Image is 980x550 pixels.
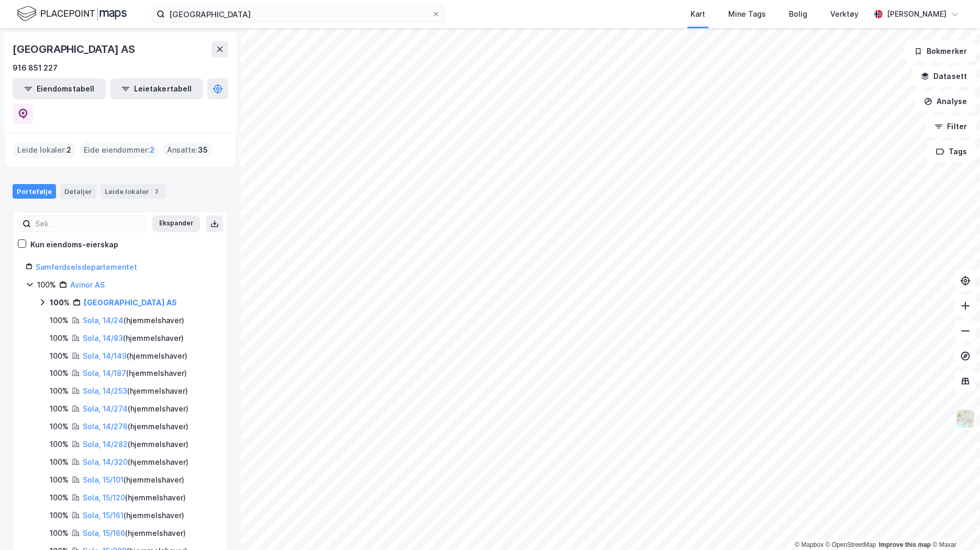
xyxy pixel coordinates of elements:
div: ( hjemmelshaver ) [83,332,184,345]
img: Z [955,409,975,429]
div: 100% [50,491,69,504]
iframe: Chat Widget [928,500,980,550]
button: Analyse [915,91,976,112]
button: Ekspander [152,215,200,232]
div: 916 851 227 [13,62,58,74]
a: Sola, 15/101 [83,475,124,484]
a: Sola, 14/282 [83,440,128,449]
div: 100% [50,474,69,486]
div: 100% [50,350,69,362]
div: Leide lokaler [101,184,166,199]
div: ( hjemmelshaver ) [83,438,188,451]
div: ( hjemmelshaver ) [83,367,187,380]
div: Kart [691,8,705,20]
div: ( hjemmelshaver ) [83,527,186,540]
div: ( hjemmelshaver ) [83,385,188,397]
button: Eiendomstabell [13,78,106,99]
div: ( hjemmelshaver ) [83,314,184,327]
a: Samferdselsdepartementet [36,262,137,271]
a: [GEOGRAPHIC_DATA] AS [84,298,177,307]
a: Sola, 15/166 [83,529,125,537]
span: 35 [198,144,208,156]
a: Sola, 14/253 [83,386,127,395]
a: Sola, 14/149 [83,351,127,360]
div: 100% [50,385,69,397]
input: Søk på adresse, matrikkel, gårdeiere, leietakere eller personer [165,6,432,22]
div: 100% [50,438,69,451]
a: Sola, 14/83 [83,334,123,342]
div: Leide lokaler : [13,142,75,158]
a: Sola, 14/187 [83,369,126,377]
a: Sola, 14/276 [83,422,128,431]
div: Verktøy [830,8,859,20]
div: 100% [50,367,69,380]
div: Ansatte : [163,142,212,158]
div: Portefølje [13,184,56,199]
div: ( hjemmelshaver ) [83,456,188,468]
div: 100% [50,509,69,522]
button: Filter [926,116,976,137]
div: 100% [50,420,69,433]
div: ( hjemmelshaver ) [83,509,184,522]
div: 100% [50,332,69,345]
div: ( hjemmelshaver ) [83,420,188,433]
button: Datasett [912,66,976,87]
div: ( hjemmelshaver ) [83,491,186,504]
a: Sola, 14/274 [83,404,128,413]
a: Sola, 15/120 [83,493,125,502]
div: 100% [50,296,70,309]
div: Bolig [789,8,807,20]
div: 100% [50,456,69,468]
div: Kun eiendoms-eierskap [30,238,118,251]
div: 100% [50,403,69,415]
div: 100% [37,279,56,291]
div: ( hjemmelshaver ) [83,474,184,486]
a: Sola, 14/320 [83,457,128,466]
div: [GEOGRAPHIC_DATA] AS [13,41,137,58]
a: Mapbox [795,541,823,548]
div: Kontrollprogram for chat [928,500,980,550]
a: Improve this map [879,541,931,548]
button: Tags [927,141,976,162]
span: 2 [150,144,154,156]
div: 100% [50,314,69,327]
div: Eide eiendommer : [80,142,159,158]
div: 100% [50,527,69,540]
input: Søk [31,216,146,232]
div: Detaljer [60,184,96,199]
a: Sola, 14/24 [83,316,124,325]
a: Avinor AS [70,280,105,289]
a: OpenStreetMap [826,541,876,548]
div: Mine Tags [728,8,766,20]
span: 2 [66,144,71,156]
button: Bokmerker [905,41,976,62]
button: Leietakertabell [110,78,203,99]
div: ( hjemmelshaver ) [83,350,187,362]
a: Sola, 15/161 [83,511,124,520]
div: ( hjemmelshaver ) [83,403,188,415]
img: logo.f888ab2527a4732fd821a326f86c7f29.svg [17,5,127,23]
div: [PERSON_NAME] [887,8,946,20]
div: 2 [151,186,162,197]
